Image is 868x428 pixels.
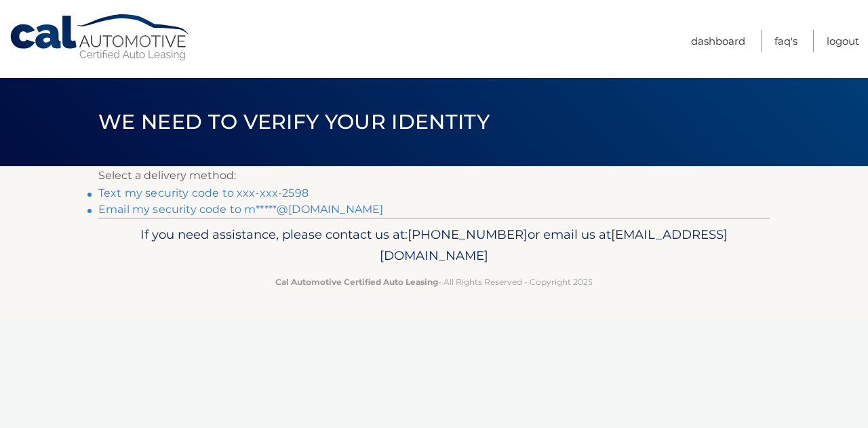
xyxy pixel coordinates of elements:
[275,277,438,287] strong: Cal Automotive Certified Auto Leasing
[9,14,192,62] a: Cal Automotive
[827,30,859,52] a: Logout
[98,203,383,216] a: Email my security code to m*****@[DOMAIN_NAME]
[107,275,761,289] p: - All Rights Reserved - Copyright 2025
[98,109,490,134] span: We need to verify your identity
[691,30,745,52] a: Dashboard
[98,187,309,199] a: Text my security code to xxx-xxx-2598
[408,227,528,242] span: [PHONE_NUMBER]
[98,166,770,185] p: Select a delivery method:
[774,30,797,52] a: FAQ's
[107,224,761,267] p: If you need assistance, please contact us at: or email us at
